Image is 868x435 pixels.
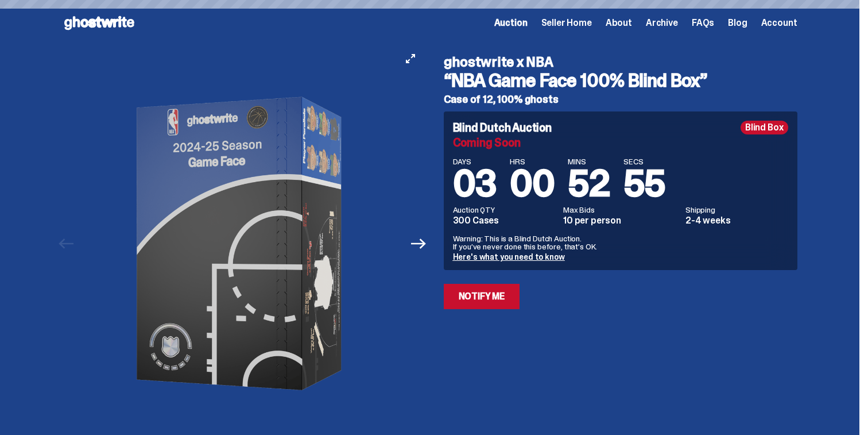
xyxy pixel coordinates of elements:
[406,231,432,256] button: Next
[623,160,665,207] span: 55
[444,71,797,90] h3: “NBA Game Face 100% Blind Box”
[646,18,678,28] a: Archive
[761,18,797,28] a: Account
[692,18,714,28] a: FAQs
[685,206,788,214] dt: Shipping
[453,137,788,148] div: Coming Soon
[541,18,592,28] a: Seller Home
[444,55,797,69] h4: ghostwrite x NBA
[741,121,788,134] div: Blind Box
[563,216,679,225] dd: 10 per person
[453,160,497,207] span: 03
[453,252,565,262] a: Here's what you need to know
[563,206,679,214] dt: Max Bids
[404,52,417,66] button: View full-screen
[510,160,554,207] span: 00
[568,160,610,207] span: 52
[606,18,632,28] a: About
[453,234,788,251] p: Warning: This is a Blind Dutch Auction. If you’ve never done this before, that’s OK.
[494,18,528,28] a: Auction
[685,216,788,225] dd: 2-4 weeks
[453,122,552,133] h4: Blind Dutch Auction
[444,284,520,309] a: Notify Me
[453,157,497,165] span: DAYS
[623,157,665,165] span: SECS
[568,157,610,165] span: MINS
[510,157,554,165] span: HRS
[453,206,557,214] dt: Auction QTY
[444,94,797,105] h5: Case of 12, 100% ghosts
[728,18,747,28] a: Blog
[453,216,557,225] dd: 300 Cases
